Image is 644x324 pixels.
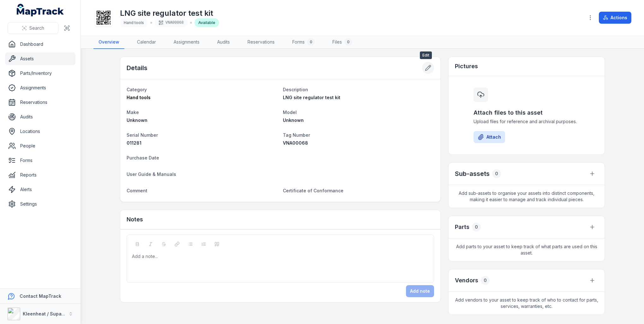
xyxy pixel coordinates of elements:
a: Audits [5,111,75,123]
span: User Guide & Manuals [127,171,176,177]
button: Actions [599,12,631,24]
button: Search [8,22,58,34]
span: Purchase Date [127,155,159,160]
span: Unknown [283,117,304,123]
span: Hand tools [127,95,151,100]
a: Assets [5,52,75,65]
strong: Kleenheat / Supagas [23,311,70,316]
span: Certificate of Conformance [283,188,343,193]
h1: LNG site regulator test kit [120,8,219,18]
span: Serial Number [127,132,158,138]
span: Description [283,87,308,92]
h2: Details [127,63,147,72]
span: VNA00068 [283,140,308,146]
span: Make [127,110,139,115]
h3: Vendors [455,276,478,285]
a: Dashboard [5,38,75,51]
a: Assignments [169,36,205,49]
span: Add sub-assets to organise your assets into distinct components, making it easier to manage and t... [449,185,605,208]
a: Reservations [5,96,75,109]
a: Forms [5,154,75,167]
h3: Parts [455,223,469,231]
div: 0 [307,38,315,46]
span: Add parts to your asset to keep track of what parts are used on this asset. [449,238,605,261]
span: Category [127,87,147,92]
h2: Sub-assets [455,169,490,178]
div: 0 [472,223,481,231]
a: Locations [5,125,75,138]
span: Comment [127,188,147,193]
div: 0 [344,38,352,46]
div: Available [194,18,219,27]
div: VNA00068 [155,18,188,27]
div: 0 [481,276,490,285]
span: Unknown [127,117,147,123]
div: 0 [492,169,501,178]
a: Parts/Inventory [5,67,75,80]
span: Upload files for reference and archival purposes. [474,118,580,125]
span: Search [29,25,44,31]
a: MapTrack [17,4,64,16]
a: Overview [93,36,124,49]
span: LNG site regulator test kit [283,95,340,100]
a: Forms0 [287,36,320,49]
a: Calendar [132,36,161,49]
span: Edit [420,51,432,59]
span: Add vendors to your asset to keep track of who to contact for parts, services, warranties, etc. [449,292,605,315]
a: People [5,140,75,152]
a: Files0 [327,36,357,49]
a: Alerts [5,183,75,196]
span: Hand tools [124,20,144,25]
a: Reports [5,169,75,181]
span: 011281 [127,140,141,146]
span: Tag Number [283,132,310,138]
a: Settings [5,198,75,210]
button: Attach [474,131,505,143]
h3: Pictures [455,62,478,71]
span: Model [283,110,297,115]
h3: Notes [127,215,143,224]
h3: Attach files to this asset [474,108,580,117]
a: Reservations [242,36,280,49]
a: Assignments [5,81,75,94]
strong: Contact MapTrack [20,293,61,299]
a: Audits [212,36,235,49]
